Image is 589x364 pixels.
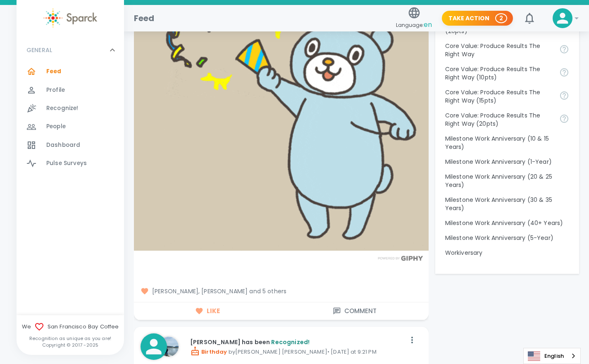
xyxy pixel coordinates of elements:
[134,12,155,25] h1: Feed
[559,114,569,124] svg: Find success working together and doing the right thing
[190,338,405,346] p: [PERSON_NAME] has been
[46,141,80,149] span: Dashboard
[559,67,569,77] svg: Find success working together and doing the right thing
[445,134,569,151] p: Milestone Work Anniversary (10 & 15 Years)
[26,46,52,54] p: GENERAL
[442,11,513,26] button: Take Action 2
[396,19,432,31] span: Language:
[46,159,87,168] span: Pulse Surveys
[46,104,79,113] span: Recognize!
[190,348,227,356] span: Birthday
[559,91,569,101] svg: Find success working together and doing the right thing
[190,346,405,356] p: by [PERSON_NAME] [PERSON_NAME] • [DATE] at 9:21 PM
[376,256,425,261] img: Powered by GIPHY
[17,38,124,62] div: GENERAL
[445,219,569,227] p: Milestone Work Anniversary (40+ Years)
[17,81,124,99] a: Profile
[445,88,553,105] p: Core Value: Produce Results The Right Way (15pts)
[17,136,124,154] a: Dashboard
[46,67,62,76] span: Feed
[445,42,553,58] p: Core Value: Produce Results The Right Way
[46,86,65,94] span: Profile
[43,8,97,28] img: Sparck logo
[17,8,124,28] a: Sparck logo
[445,111,553,128] p: Core Value: Produce Results The Right Way (20pts)
[271,338,310,346] span: Recognized!
[134,302,281,320] button: Like
[141,287,422,295] span: [PERSON_NAME], [PERSON_NAME] and 5 others
[17,335,124,342] p: Recognition as unique as you are!
[559,44,569,54] svg: Find success working together and doing the right thing
[445,172,569,189] p: Milestone Work Anniversary (20 & 25 Years)
[424,20,432,29] span: en
[393,4,435,33] button: Language:en
[17,322,124,332] span: We San Francisco Bay Coffee
[17,342,124,348] p: Copyright © 2017 - 2025
[46,122,66,131] span: People
[17,117,124,136] a: People
[445,65,553,81] p: Core Value: Produce Results The Right Way (10pts)
[445,196,569,212] p: Milestone Work Anniversary (30 & 35 Years)
[445,158,569,166] p: Milestone Work Anniversary (1-Year)
[445,234,569,242] p: Milestone Work Anniversary (5-Year)
[17,62,124,81] a: Feed
[17,154,124,172] a: Pulse Surveys
[17,62,124,176] div: GENERAL
[524,348,580,364] a: English
[523,348,581,364] aside: Language selected: English
[17,99,124,117] a: Recognize!
[499,14,503,22] p: 2
[445,249,569,257] p: Workiversary
[281,302,428,320] button: Comment
[523,348,581,364] div: Language
[159,337,179,357] img: Picture of Anna Belle Heredia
